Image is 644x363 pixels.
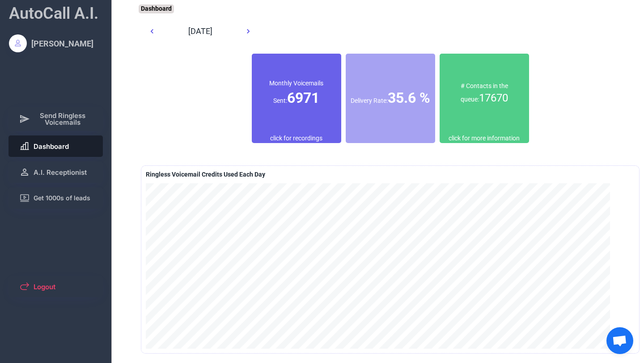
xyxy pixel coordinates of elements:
[8,161,103,183] button: A.I. Receptionist
[139,4,174,13] div: Dashboard
[8,107,103,131] button: Send Ringless Voicemails
[440,54,529,134] div: Contacts which are awaiting to be dialed (and no voicemail has been left)
[146,170,265,179] div: A delivered ringless voicemail is 1 credit is if using a pre-recorded message OR 2 credits if usi...
[9,2,98,25] div: AutoCall A.I.
[479,92,508,104] font: 17670
[346,54,435,143] div: % of contacts who received a ringless voicemail
[449,134,520,143] div: click for more information
[8,135,103,157] button: Dashboard
[270,134,322,143] div: click for recordings
[31,38,93,49] div: [PERSON_NAME]
[287,89,319,106] font: 6971
[440,82,529,106] div: # Contacts in the queue:
[252,79,341,108] div: Monthly Voicemails Sent:
[34,112,93,126] span: Send Ringless Voicemails
[606,327,633,354] a: Open chat
[252,54,341,134] div: Number of successfully delivered voicemails
[34,283,55,290] span: Logout
[8,187,103,209] button: Get 1000s of leads
[8,276,103,297] button: Logout
[34,195,90,201] span: Get 1000s of leads
[388,89,430,106] font: 35.6 %
[346,88,435,108] div: Delivery Rate:
[34,169,87,176] span: A.I. Receptionist
[168,25,233,37] div: [DATE]
[34,143,69,150] span: Dashboard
